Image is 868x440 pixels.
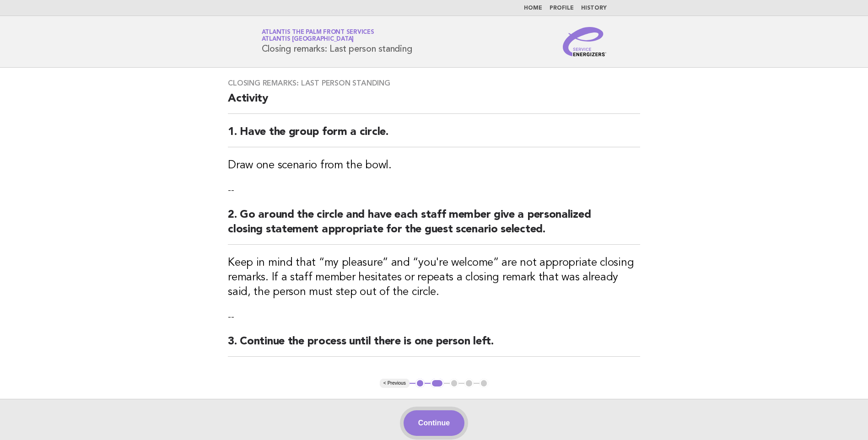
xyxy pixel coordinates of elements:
a: Home [524,5,542,11]
span: Atlantis [GEOGRAPHIC_DATA] [262,37,354,43]
h3: Draw one scenario from the bowl. [228,158,640,173]
button: 2 [431,379,444,388]
a: Profile [550,5,574,11]
p: -- [228,184,640,197]
h1: Closing remarks: Last person standing [262,30,412,54]
h2: Activity [228,91,640,114]
button: 1 [415,379,425,388]
h3: Keep in mind that “my pleasure” and “you're welcome” are not appropriate closing remarks. If a st... [228,256,640,300]
button: < Previous [380,379,410,388]
h2: 2. Go around the circle and have each staff member give a personalized closing statement appropri... [228,208,640,245]
a: History [581,5,607,11]
img: Service Energizers [563,27,607,56]
p: -- [228,311,640,323]
h3: Closing remarks: Last person standing [228,79,640,88]
button: Continue [404,410,464,436]
h2: 1. Have the group form a circle. [228,125,640,147]
h2: 3. Continue the process until there is one person left. [228,334,640,357]
a: Atlantis The Palm Front ServicesAtlantis [GEOGRAPHIC_DATA] [262,29,374,42]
